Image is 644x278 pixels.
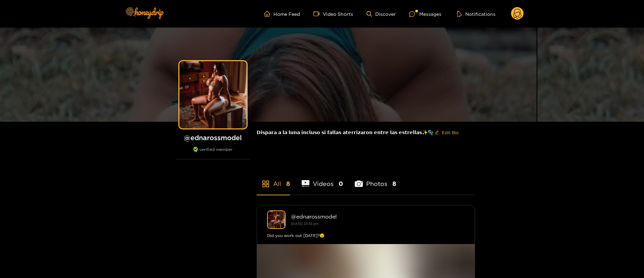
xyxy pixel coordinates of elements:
[262,180,270,188] span: appstore
[339,180,343,188] span: 0
[433,127,460,138] button: editEdit Bio
[257,122,475,143] div: 𝗗𝗶𝘀𝗽𝗮𝗿𝗮 𝗮 𝗹𝗮 𝗹𝘂𝗻𝗮 𝗶𝗻𝗰𝗹𝘂𝘀𝗼 𝘀𝗶 𝗳𝗮𝗹𝗹𝗮𝘀 𝗮𝘁𝗲𝗿𝗿𝗶𝘇𝗮𝗿𝗼𝗻 𝗲𝗻𝘁𝗿𝗲 𝗹𝗮𝘀 𝗲𝘀𝘁𝗿𝗲𝗹𝗹𝗮𝘀✨🫧
[435,130,439,135] span: edit
[355,164,396,195] li: Photos
[291,213,465,220] div: @ ednarossmodel
[455,10,498,17] button: Notifications
[367,11,396,17] a: Discover
[392,180,396,188] span: 8
[286,180,290,188] span: 8
[302,164,343,195] li: Videos
[257,164,290,195] li: All
[313,11,353,17] a: Video Shorts
[176,133,250,142] h1: @ ednarossmodel
[313,11,323,17] span: video-camera
[267,232,465,239] div: Did you work out [DATE]?😉
[264,11,273,17] span: home
[442,129,459,136] span: Edit Bio
[291,222,318,226] small: [DATE] 23:36 pm
[176,147,250,159] div: verified member
[267,210,286,229] img: ednarossmodel
[409,10,441,18] div: Messages
[264,11,300,17] a: Home Feed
